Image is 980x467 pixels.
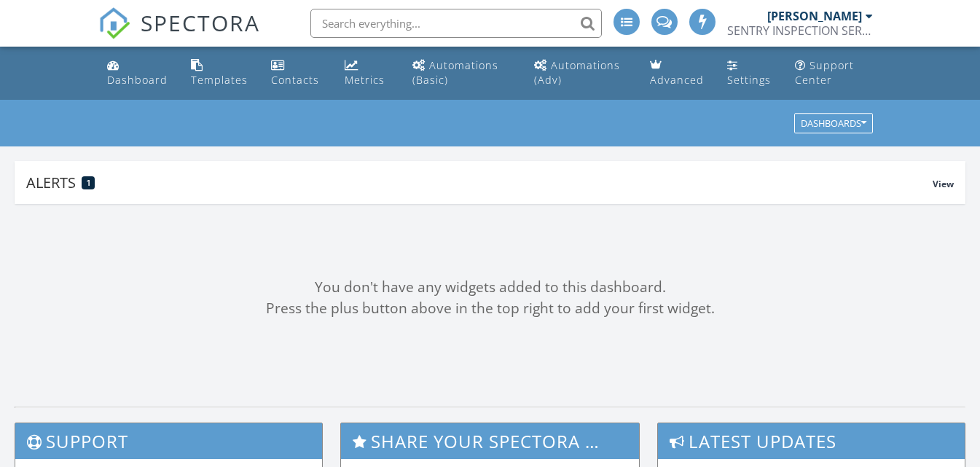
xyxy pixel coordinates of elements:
[265,52,327,94] a: Contacts
[15,298,965,319] div: Press the plus button above in the top right to add your first widget.
[534,58,620,87] div: Automations (Adv)
[15,277,965,298] div: You don't have any widgets added to this dashboard.
[407,52,517,94] a: Automations (Basic)
[98,20,260,50] a: SPECTORA
[727,73,771,87] div: Settings
[794,114,873,134] button: Dashboards
[789,52,879,94] a: Support Center
[650,73,704,87] div: Advanced
[107,73,168,87] div: Dashboard
[101,52,173,94] a: Dashboard
[339,52,395,94] a: Metrics
[141,7,260,38] span: SPECTORA
[185,52,254,94] a: Templates
[271,73,319,87] div: Contacts
[721,52,777,94] a: Settings
[933,178,954,190] span: View
[801,119,866,129] div: Dashboards
[795,58,854,87] div: Support Center
[26,173,933,192] div: Alerts
[310,9,602,38] input: Search everything...
[87,178,90,188] span: 1
[767,9,862,23] div: [PERSON_NAME]
[98,7,130,39] img: The Best Home Inspection Software - Spectora
[528,52,632,94] a: Automations (Advanced)
[345,73,385,87] div: Metrics
[727,23,873,38] div: SENTRY INSPECTION SERVICES, LLC / SENTRY HOME INSPECTIONS
[341,423,639,459] h3: Share Your Spectora Experience
[412,58,498,87] div: Automations (Basic)
[644,52,710,94] a: Advanced
[191,73,248,87] div: Templates
[658,423,965,459] h3: Latest Updates
[15,423,322,459] h3: Support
